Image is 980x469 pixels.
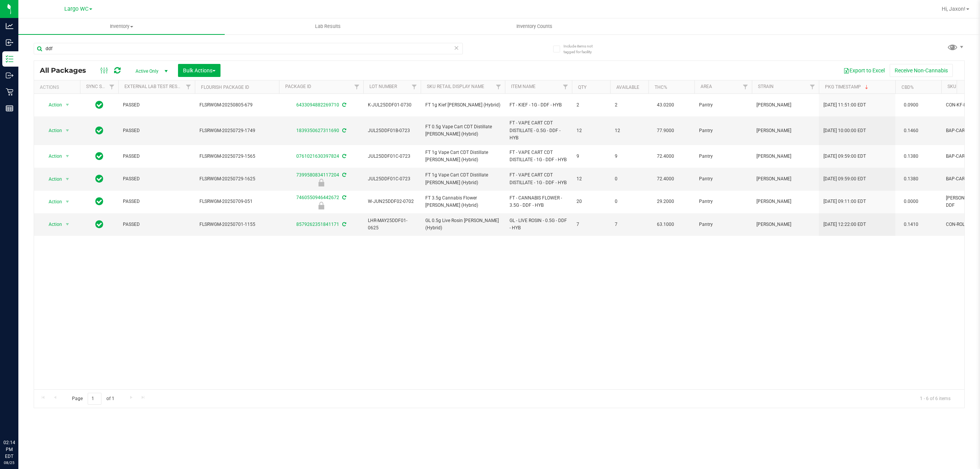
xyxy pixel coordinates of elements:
span: Pantry [699,101,747,109]
span: 0.1380 [900,173,922,185]
span: Sync from Compliance System [341,222,346,227]
span: PASSED [123,175,190,183]
input: 1 [88,393,101,405]
button: Receive Non-Cannabis [890,64,953,77]
span: FLSRWGM-20250805-679 [199,101,274,109]
a: 1839350627311690 [296,128,339,133]
a: THC% [655,85,667,90]
span: [DATE] 11:51:00 EDT [823,101,866,109]
span: [PERSON_NAME] [756,101,814,109]
a: Strain [758,84,774,89]
a: Area [701,84,712,89]
a: Filter [806,80,819,93]
a: Filter [106,80,118,93]
span: [PERSON_NAME] [756,221,814,228]
span: FT 0.5g Vape Cart CDT Distillate [PERSON_NAME] (Hybrid) [425,123,500,138]
span: Pantry [699,153,747,160]
span: Action [42,219,62,230]
span: select [63,125,72,136]
span: In Sync [95,196,103,207]
span: FLSRWGM-20250709-051 [199,198,274,205]
span: Action [42,174,62,185]
a: Lot Number [369,84,397,89]
span: 2 [615,101,644,109]
span: In Sync [95,219,103,230]
span: 1 - 6 of 6 items [914,393,957,404]
span: W-JUN25DDF02-0702 [368,198,416,205]
span: GL 0.5g Live Rosin [PERSON_NAME] (Hybrid) [425,217,500,232]
span: PASSED [123,153,190,160]
span: FLSRWGM-20250729-1625 [199,175,274,183]
span: In Sync [95,173,103,184]
span: FT - VAPE CART CDT DISTILLATE - 1G - DDF - HYB [510,172,567,186]
span: Action [42,100,62,110]
button: Bulk Actions [178,64,220,77]
span: 43.0200 [653,100,678,111]
span: Largo WC [64,6,88,12]
span: K-JUL25DDF01-0730 [368,101,416,109]
a: External Lab Test Result [124,84,185,89]
span: FT - KIEF - 1G - DDF - HYB [510,101,567,109]
span: PASSED [123,127,190,134]
span: Pantry [699,221,747,228]
span: 12 [577,127,606,134]
span: Sync from Compliance System [341,172,346,178]
a: 7460550946442672 [296,195,339,200]
span: 7 [615,221,644,228]
span: Hi, Jaxon! [942,6,965,12]
a: Sku Retail Display Name [427,84,484,89]
a: Filter [408,80,421,93]
span: 0 [615,175,644,183]
span: PASSED [123,198,190,205]
span: Bulk Actions [183,67,216,74]
inline-svg: Analytics [6,22,13,30]
span: [DATE] 09:59:00 EDT [823,175,866,183]
a: Filter [559,80,572,93]
span: FT - CANNABIS FLOWER - 3.5G - DDF - HYB [510,194,567,209]
inline-svg: Retail [6,88,13,96]
inline-svg: Inventory [6,55,13,63]
span: Pantry [699,127,747,134]
span: FT 1g Vape Cart CDT Distillate [PERSON_NAME] (Hybrid) [425,172,500,186]
a: Available [616,85,639,90]
span: 0.1410 [900,219,922,230]
span: 29.2000 [653,196,678,207]
span: FT - VAPE CART CDT DISTILLATE - 1G - DDF - HYB [510,149,567,163]
a: Flourish Package ID [201,85,249,90]
span: In Sync [95,100,103,110]
span: Lab Results [305,23,351,30]
span: FLSRWGM-20250701-1155 [199,221,274,228]
span: In Sync [95,125,103,136]
span: GL - LIVE ROSIN - 0.5G - DDF - HYB [510,217,567,232]
span: 0.1380 [900,151,922,162]
a: Filter [351,80,363,93]
span: 20 [577,198,606,205]
p: 02:14 PM EDT [3,439,15,460]
span: Sync from Compliance System [341,195,346,200]
div: Actions [40,85,77,90]
span: 0.0900 [900,100,922,111]
span: [PERSON_NAME] [756,153,814,160]
button: Export to Excel [838,64,890,77]
a: Qty [578,85,586,90]
span: [DATE] 09:11:00 EDT [823,198,866,205]
a: Filter [182,80,195,93]
span: select [63,196,72,207]
inline-svg: Outbound [6,72,13,79]
inline-svg: Inbound [6,39,13,46]
span: FT - VAPE CART CDT DISTILLATE - 0.5G - DDF - HYB [510,119,567,142]
span: Action [42,125,62,136]
span: Action [42,151,62,162]
span: FT 1g Kief [PERSON_NAME] (Hybrid) [425,101,500,109]
a: Filter [739,80,752,93]
a: Inventory [18,18,225,34]
span: Pantry [699,175,747,183]
span: [DATE] 10:00:00 EDT [823,127,866,134]
a: Lab Results [225,18,431,34]
span: [PERSON_NAME] [756,127,814,134]
span: [PERSON_NAME] [756,198,814,205]
span: PASSED [123,101,190,109]
span: [PERSON_NAME] [756,175,814,183]
span: FLSRWGM-20250729-1565 [199,153,274,160]
span: 72.4000 [653,173,678,185]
